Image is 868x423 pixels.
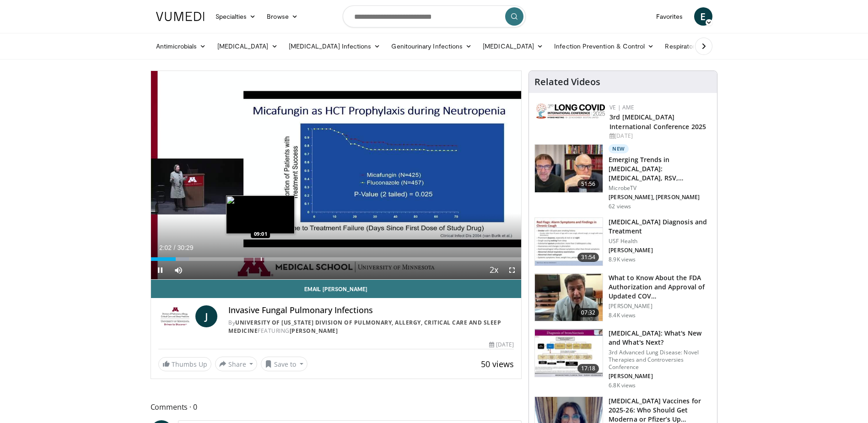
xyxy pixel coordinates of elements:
[283,37,386,55] a: [MEDICAL_DATA] Infections
[151,71,522,280] video-js: Video Player
[609,373,712,380] p: [PERSON_NAME]
[577,308,599,317] span: 07:32
[151,401,522,413] span: Comments 0
[158,305,192,327] img: University of Minnesota Division of Pulmonary, Allergy, Critical Care and Sleep Medicine
[477,37,549,55] a: [MEDICAL_DATA]
[609,303,712,310] p: [PERSON_NAME]
[151,280,522,298] a: Email [PERSON_NAME]
[609,256,636,263] p: 8.9K views
[609,329,712,347] h3: [MEDICAL_DATA]: What's New and What's Next?
[261,357,307,371] button: Save to
[609,144,629,153] p: New
[651,7,689,26] a: Favorites
[609,113,706,131] a: 3rd [MEDICAL_DATA] International Conference 2025
[261,7,303,26] a: Browse
[228,305,514,315] h4: Invasive Fungal Pulmonary Infections
[174,244,176,251] span: /
[534,76,600,87] h4: Related Videos
[535,329,603,377] img: 8723abe7-f9a9-4f6c-9b26-6bd057632cd6.150x105_q85_crop-smart_upscale.jpg
[609,247,712,254] p: [PERSON_NAME]
[489,341,514,349] div: [DATE]
[609,132,710,140] div: [DATE]
[609,238,712,245] p: USF Health
[151,257,522,261] div: Progress Bar
[534,144,712,210] a: 51:56 New Emerging Trends in [MEDICAL_DATA]: [MEDICAL_DATA], RSV, [MEDICAL_DATA], and… MicrobeTV ...
[535,145,603,192] img: 72950736-5b1f-43e0-8656-7187c156917f.150x105_q85_crop-smart_upscale.jpg
[609,312,636,319] p: 8.4K views
[534,217,712,266] a: 31:54 [MEDICAL_DATA] Diagnosis and Treatment USF Health [PERSON_NAME] 8.9K views
[481,358,514,369] span: 50 views
[609,155,712,183] h3: Emerging Trends in [MEDICAL_DATA]: [MEDICAL_DATA], RSV, [MEDICAL_DATA], and…
[212,37,283,55] a: [MEDICAL_DATA]
[156,12,205,21] img: VuMedi Logo
[151,261,169,279] button: Pause
[534,329,712,389] a: 17:18 [MEDICAL_DATA]: What's New and What's Next? 3rd Advanced Lung Disease: Novel Therapies and ...
[609,184,712,192] p: MicrobeTV
[577,253,599,262] span: 31:54
[577,179,599,189] span: 51:56
[659,37,744,55] a: Respiratory Infections
[609,349,712,371] p: 3rd Advanced Lung Disease: Novel Therapies and Controversies Conference
[535,218,603,266] img: 912d4c0c-18df-4adc-aa60-24f51820003e.150x105_q85_crop-smart_upscale.jpg
[159,244,172,251] span: 2:02
[609,194,712,201] p: [PERSON_NAME], [PERSON_NAME]
[386,37,477,55] a: Genitourinary Infections
[577,364,599,373] span: 17:18
[549,37,659,55] a: Infection Prevention & Control
[177,244,193,251] span: 30:29
[290,327,338,335] a: [PERSON_NAME]
[609,382,636,389] p: 6.8K views
[158,357,211,371] a: Thumbs Up
[536,103,605,119] img: a2792a71-925c-4fc2-b8ef-8d1b21aec2f7.png.150x105_q85_autocrop_double_scale_upscale_version-0.2.jpg
[228,319,501,335] a: University of [US_STATE] Division of Pulmonary, Allergy, Critical Care and Sleep Medicine
[694,7,712,26] a: E
[609,103,634,111] a: VE | AME
[195,305,217,327] a: J
[228,319,514,335] div: By FEATURING
[609,273,712,301] h3: What to Know About the FDA Authorization and Approval of Updated COV…
[343,5,526,27] input: Search topics, interventions
[609,203,631,210] p: 62 views
[485,261,503,279] button: Playback Rate
[169,261,188,279] button: Mute
[210,7,262,26] a: Specialties
[609,217,712,236] h3: [MEDICAL_DATA] Diagnosis and Treatment
[534,273,712,322] a: 07:32 What to Know About the FDA Authorization and Approval of Updated COV… [PERSON_NAME] 8.4K views
[215,357,258,371] button: Share
[226,195,295,234] img: image.jpeg
[503,261,521,279] button: Fullscreen
[151,37,212,55] a: Antimicrobials
[535,274,603,321] img: a1e50555-b2fd-4845-bfdc-3eac51376964.150x105_q85_crop-smart_upscale.jpg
